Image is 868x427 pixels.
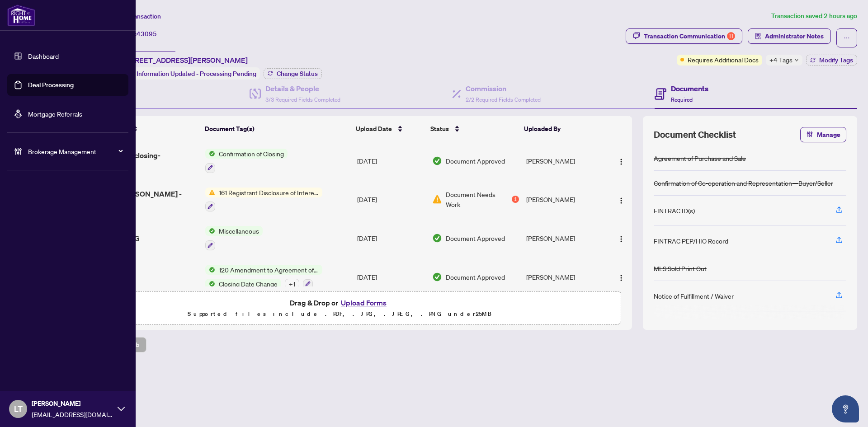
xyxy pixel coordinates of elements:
td: [DATE] [354,180,429,219]
div: FINTRAC PEP/HIO Record [654,236,728,246]
button: Logo [614,231,628,245]
button: Status Icon161 Registrant Disclosure of Interest - Disposition ofProperty [205,188,322,212]
div: 1 [512,196,519,203]
th: Document Tag(s) [201,116,352,141]
span: Miscellaneous [215,226,263,236]
span: ellipsis [844,35,850,41]
span: Document Needs Work [446,189,510,209]
button: Open asap [832,395,859,422]
th: Upload Date [352,116,427,141]
button: Status IconConfirmation of Closing [205,149,288,173]
span: Document Checklist [654,128,736,141]
span: View Transaction [113,12,161,20]
button: Change Status [264,68,322,79]
th: (18) File Name [80,116,201,141]
img: Document Status [432,194,442,204]
span: Modify Tags [819,57,853,63]
span: 3/3 Required Fields Completed [265,96,340,103]
span: 43095 [137,30,157,38]
button: Status IconMiscellaneous [205,226,263,250]
span: 161 Registrant Disclosure of Interest - Disposition ofProperty [215,188,322,197]
span: Drag & Drop orUpload FormsSupported files include .PDF, .JPG, .JPEG, .PNG under25MB [58,291,621,325]
span: down [794,58,799,62]
button: Modify Tags [806,55,857,66]
span: Administrator Notes [765,29,824,43]
td: [DATE] [354,141,429,180]
div: Agreement of Purchase and Sale [654,153,746,163]
td: [PERSON_NAME] [523,141,605,180]
td: [DATE] [354,219,429,258]
img: Logo [618,274,625,282]
img: Logo [618,197,625,204]
img: Document Status [432,233,442,243]
td: [PERSON_NAME] [523,180,605,219]
button: Administrator Notes [748,28,831,44]
button: Manage [800,127,846,142]
button: Logo [614,154,628,168]
td: [DATE] [354,258,429,296]
a: Dashboard [28,52,59,60]
span: solution [755,33,761,39]
div: FINTRAC ID(s) [654,206,695,216]
article: Transaction saved 2 hours ago [771,11,857,21]
img: Status Icon [205,149,215,159]
button: Logo [614,270,628,284]
span: Drag & Drop or [290,297,389,309]
span: Document Approved [446,156,505,166]
td: [PERSON_NAME] [523,258,605,296]
h4: Commission [466,83,541,94]
span: Required [671,96,693,103]
button: Transaction Communication11 [626,28,742,44]
h4: Documents [671,83,708,94]
span: Document Approved [446,233,505,243]
span: Requires Additional Docs [688,55,759,65]
div: + 1 [285,279,299,289]
span: Closing Date Change [215,279,281,289]
img: Status Icon [205,265,215,275]
img: Document Status [432,272,442,282]
span: Status [430,124,449,134]
img: Status Icon [205,226,215,236]
span: Document Approved [446,272,505,282]
button: Logo [614,192,628,206]
span: Confirmation of Closing [215,149,288,159]
img: Logo [618,158,625,165]
h4: Details & People [265,83,340,94]
img: logo [7,5,35,26]
span: [PERSON_NAME] [32,399,113,408]
span: 120 Amendment to Agreement of Purchase and Sale [215,265,322,275]
img: Status Icon [205,279,215,289]
th: Status [427,116,520,141]
span: [EMAIL_ADDRESS][DOMAIN_NAME] [32,409,113,419]
span: LT [14,403,23,415]
span: 2/2 Required Fields Completed [466,96,541,103]
img: Status Icon [205,188,215,197]
div: MLS Sold Print Out [654,263,707,273]
div: Notice of Fulfillment / Waiver [654,291,734,301]
span: B2-[STREET_ADDRESS][PERSON_NAME] [112,55,248,66]
img: Document Status [432,156,442,166]
span: Brokerage Management [28,146,122,156]
a: Deal Processing [28,81,74,89]
span: Upload Date [356,124,392,134]
span: +4 Tags [769,55,793,65]
div: Status: [112,67,260,80]
span: disclosure [PERSON_NAME] - SIGNED 3.pdf [84,188,198,210]
div: 11 [727,32,735,40]
span: confirmation of closing-brokerage.pdf [84,150,198,172]
span: Manage [817,127,840,142]
th: Uploaded By [520,116,603,141]
span: Change Status [277,70,318,77]
div: Confirmation of Co-operation and Representation—Buyer/Seller [654,178,833,188]
img: Logo [618,235,625,243]
div: Transaction Communication [644,29,735,43]
td: [PERSON_NAME] [523,219,605,258]
button: Status Icon120 Amendment to Agreement of Purchase and SaleStatus IconClosing Date Change+1 [205,265,322,289]
button: Upload Forms [338,297,389,309]
span: Information Updated - Processing Pending [137,70,256,78]
p: Supported files include .PDF, .JPG, .JPEG, .PNG under 25 MB [64,309,615,319]
a: Mortgage Referrals [28,110,82,118]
